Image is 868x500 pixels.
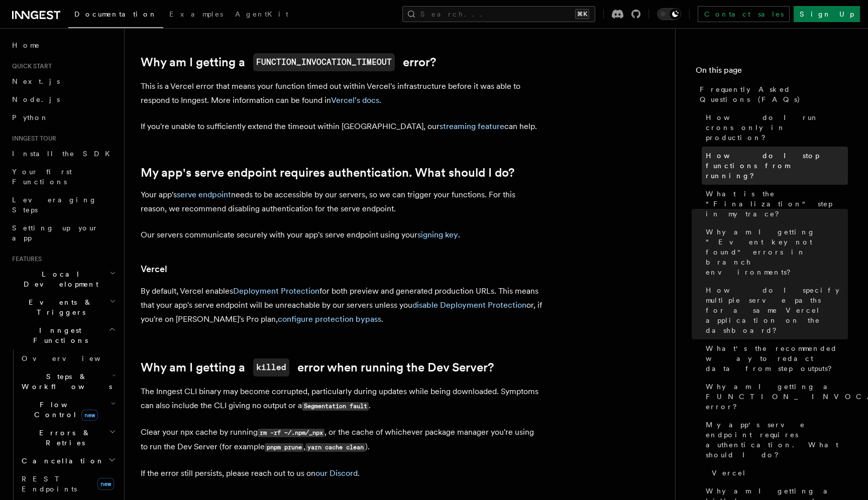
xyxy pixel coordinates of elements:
[706,189,848,219] span: What is the "Finalization" step in my trace?
[12,196,97,214] span: Leveraging Steps
[8,135,56,143] span: Inngest tour
[22,475,77,493] span: REST Endpoints
[702,108,848,147] a: How do I run crons only in production?
[696,64,848,80] h4: On this page
[8,293,118,321] button: Events & Triggers
[315,468,358,478] a: our Discord
[141,284,542,326] p: By default, Vercel enables for both preview and generated production URLs. This means that your a...
[141,358,494,377] a: Why am I getting akillederror when running the Dev Server?
[305,443,365,452] code: yarn cache clean
[331,95,379,105] a: Vercel's docs
[278,314,381,324] a: configure protection bypass
[235,10,288,18] span: AgentKit
[22,354,125,362] span: Overview
[702,147,848,185] a: How do I stop functions from running?
[706,151,848,181] span: How do I stop functions from running?
[141,228,542,242] p: Our servers communicate securely with your app's serve endpoint using your .
[702,223,848,281] a: Why am I getting “Event key not found" errors in branch environments?
[18,424,118,452] button: Errors & Retries
[18,371,112,392] span: Steps & Workflows
[8,325,108,345] span: Inngest Functions
[18,349,118,367] a: Overview
[141,425,542,454] p: Clear your npx cache by running , or the cache of whichever package manager you're using to run t...
[402,6,595,22] button: Search...⌘K
[702,416,848,464] a: My app's serve endpoint requires authentication. What should I do?
[68,3,163,28] a: Documentation
[8,265,118,293] button: Local Development
[702,378,848,416] a: Why am I getting a FUNCTION_INVOCATION_TIMEOUT error?
[412,300,526,310] a: disable Deployment Protection
[8,90,118,108] a: Node.js
[74,10,157,18] span: Documentation
[440,121,504,131] a: streaming feature
[12,40,40,50] span: Home
[18,456,104,466] span: Cancellation
[233,286,319,296] a: Deployment Protection
[8,321,118,349] button: Inngest Functions
[706,112,848,143] span: How do I run crons only in production?
[575,9,589,19] kbd: ⌘K
[177,190,231,199] a: serve endpoint
[141,466,542,480] p: If the error still persists, please reach out to us on .
[12,168,72,186] span: Your first Functions
[141,79,542,107] p: This is a Vercel error that means your function timed out within Vercel's infrastructure before i...
[253,53,395,71] code: FUNCTION_INVOCATION_TIMEOUT
[229,3,294,27] a: AgentKit
[706,227,848,277] span: Why am I getting “Event key not found" errors in branch environments?
[657,8,681,20] button: Toggle dark mode
[302,402,369,411] code: Segmentation fault
[141,166,514,180] a: My app's serve endpoint requires authentication. What should I do?
[702,281,848,339] a: How do I specify multiple serve paths for a same Vercel application on the dashboard?
[18,452,118,470] button: Cancellation
[8,36,118,54] a: Home
[696,80,848,108] a: Frequently Asked Questions (FAQs)
[18,470,118,498] a: REST Endpointsnew
[794,6,860,22] a: Sign Up
[8,255,42,263] span: Features
[18,428,109,448] span: Errors & Retries
[141,385,542,413] p: The Inngest CLI binary may become corrupted, particularly during updates while being downloaded. ...
[706,420,848,460] span: My app's serve endpoint requires authentication. What should I do?
[163,3,229,27] a: Examples
[8,145,118,163] a: Install the SDK
[18,367,118,396] button: Steps & Workflows
[18,396,118,424] button: Flow Controlnew
[8,163,118,191] a: Your first Functions
[8,219,118,247] a: Setting up your app
[698,6,790,22] a: Contact sales
[169,10,223,18] span: Examples
[700,84,848,104] span: Frequently Asked Questions (FAQs)
[706,285,848,335] span: How do I specify multiple serve paths for a same Vercel application on the dashboard?
[8,72,118,90] a: Next.js
[8,297,110,317] span: Events & Triggers
[706,343,848,373] span: What's the recommended way to redact data from step outputs?
[417,230,458,239] a: signing key
[712,468,746,478] span: Vercel
[12,95,60,103] span: Node.js
[141,53,436,71] a: Why am I getting aFUNCTION_INVOCATION_TIMEOUTerror?
[265,443,303,452] code: pnpm prune
[708,464,848,482] a: Vercel
[12,224,98,242] span: Setting up your app
[141,262,167,276] a: Vercel
[12,77,60,85] span: Next.js
[141,188,542,216] p: Your app's needs to be accessible by our servers, so we can trigger your functions. For this reas...
[8,269,110,289] span: Local Development
[258,429,324,437] code: rm -rf ~/.npm/_npx
[702,185,848,223] a: What is the "Finalization" step in my trace?
[702,339,848,378] a: What's the recommended way to redact data from step outputs?
[12,150,116,158] span: Install the SDK
[81,410,98,421] span: new
[141,119,542,134] p: If you're unable to sufficiently extend the timeout within [GEOGRAPHIC_DATA], our can help.
[18,400,111,420] span: Flow Control
[8,108,118,127] a: Python
[8,62,52,70] span: Quick start
[8,191,118,219] a: Leveraging Steps
[97,478,114,490] span: new
[12,113,49,121] span: Python
[253,358,289,377] code: killed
